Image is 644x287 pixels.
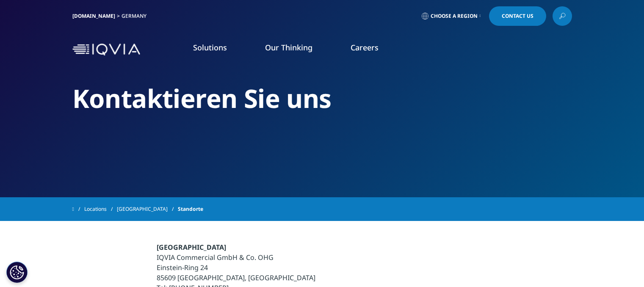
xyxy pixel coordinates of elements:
[351,42,379,52] a: Careers
[157,243,226,252] strong: [GEOGRAPHIC_DATA]
[122,13,150,19] div: Germany
[489,6,546,26] a: Contact Us
[84,201,117,217] a: Locations
[193,42,227,52] a: Solutions
[157,253,315,282] span: IQVIA Commercial GmbH & Co. OHG Einstein-Ring 24 85609 [GEOGRAPHIC_DATA], [GEOGRAPHIC_DATA]
[72,12,115,19] a: [DOMAIN_NAME]
[144,30,572,69] nav: Primary
[431,13,478,19] span: Choose a Region
[117,201,178,217] a: [GEOGRAPHIC_DATA]
[72,83,572,114] h2: Kontaktieren Sie uns
[265,42,312,52] a: Our Thinking
[6,262,28,283] button: Cookie-Einstellungen
[502,14,533,19] span: Contact Us
[178,201,203,217] span: Standorte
